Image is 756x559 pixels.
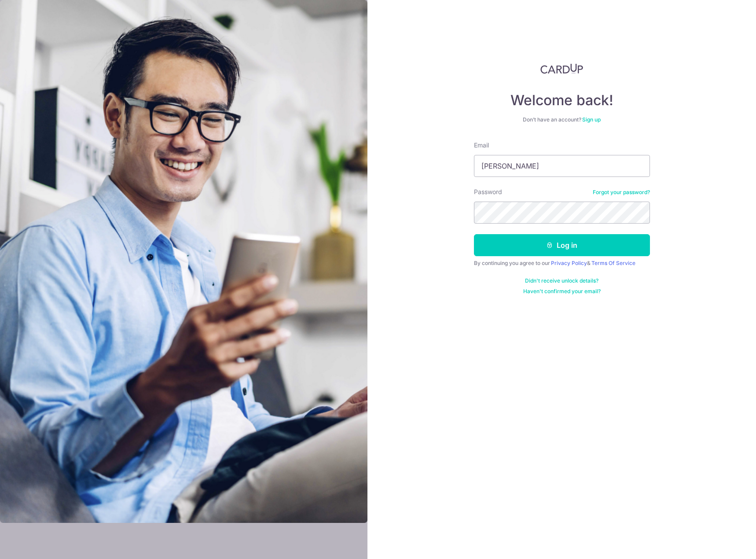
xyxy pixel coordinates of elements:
[593,189,650,196] a: Forgot your password?
[474,188,502,196] label: Password
[591,260,635,266] a: Terms Of Service
[474,92,650,109] h4: Welcome back!
[582,116,601,123] a: Sign up
[474,234,650,256] button: Log in
[474,260,650,267] div: By continuing you agree to our &
[525,277,598,284] a: Didn't receive unlock details?
[551,260,587,266] a: Privacy Policy
[523,288,601,295] a: Haven't confirmed your email?
[540,63,584,74] img: CardUp Logo
[474,155,650,177] input: Enter your Email
[474,116,650,123] div: Don’t have an account?
[474,141,489,150] label: Email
